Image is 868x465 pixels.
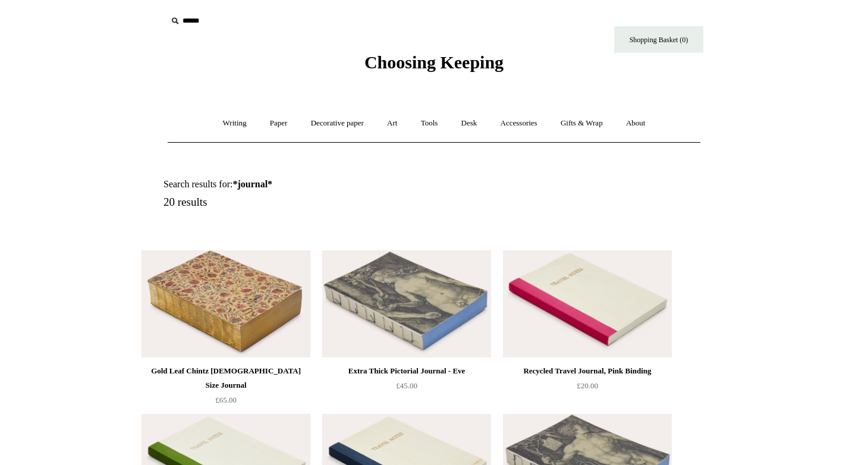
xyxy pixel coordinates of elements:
[490,108,548,139] a: Accessories
[322,250,491,357] img: Extra Thick Pictorial Journal - Eve
[163,178,448,190] h1: Search results for:
[615,108,656,139] a: About
[322,250,491,357] a: Extra Thick Pictorial Journal - Eve Extra Thick Pictorial Journal - Eve
[212,108,257,139] a: Writing
[451,108,488,139] a: Desk
[364,52,504,72] span: Choosing Keeping
[325,364,488,378] div: Extra Thick Pictorial Journal - Eve
[259,108,298,139] a: Paper
[396,381,417,390] span: £45.00
[376,108,408,139] a: Art
[577,381,598,390] span: £20.00
[300,108,375,139] a: Decorative paper
[215,395,237,404] span: £65.00
[141,250,310,357] a: Gold Leaf Chintz Bible Size Journal Gold Leaf Chintz Bible Size Journal
[364,62,504,70] a: Choosing Keeping
[550,108,614,139] a: Gifts & Wrap
[144,364,307,392] div: Gold Leaf Chintz [DEMOGRAPHIC_DATA] Size Journal
[410,108,449,139] a: Tools
[141,364,310,413] a: Gold Leaf Chintz [DEMOGRAPHIC_DATA] Size Journal £65.00
[163,196,448,209] h5: 20 results
[503,250,672,357] a: Recycled Travel Journal, Pink Binding Recycled Travel Journal, Pink Binding
[614,26,703,53] a: Shopping Basket (0)
[141,250,310,357] img: Gold Leaf Chintz Bible Size Journal
[506,364,669,378] div: Recycled Travel Journal, Pink Binding
[503,250,672,357] img: Recycled Travel Journal, Pink Binding
[322,364,491,413] a: Extra Thick Pictorial Journal - Eve £45.00
[503,364,672,413] a: Recycled Travel Journal, Pink Binding £20.00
